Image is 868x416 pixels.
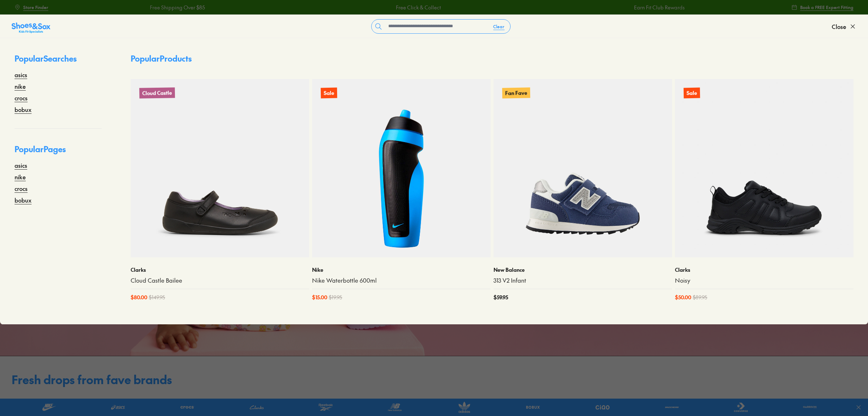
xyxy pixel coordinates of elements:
[684,88,700,99] p: Sale
[487,20,510,33] button: Clear
[131,79,309,257] a: Cloud Castle
[12,22,50,34] img: SNS_Logo_Responsive.svg
[693,294,707,301] span: $ 89.95
[131,53,192,65] p: Popular Products
[149,294,165,301] span: $ 149.95
[494,294,508,301] span: $ 59.95
[15,196,32,204] a: bobux
[494,79,672,257] a: Fan Fave
[15,143,102,161] p: Popular Pages
[15,172,26,181] a: nike
[131,294,147,301] span: $ 80.00
[312,266,491,274] p: Nike
[494,266,672,274] p: New Balance
[15,82,26,91] a: nike
[133,4,188,11] a: Free Shipping Over $85
[12,21,50,32] a: Shoes &amp; Sox
[23,4,48,11] span: Store Finder
[139,87,175,99] p: Cloud Castle
[617,4,668,11] a: Earn Fit Club Rewards
[791,1,853,14] a: Book a FREE Expert Fitting
[15,70,27,79] a: asics
[15,184,28,193] a: crocs
[312,276,491,284] a: Nike Waterbottle 600ml
[15,161,27,170] a: asics
[502,87,530,98] p: Fan Fave
[675,276,853,284] a: Noisy
[321,88,337,99] p: Sale
[15,53,102,70] p: Popular Searches
[312,294,327,301] span: $ 15.00
[131,266,309,274] p: Clarks
[15,93,28,102] a: crocs
[675,79,853,257] a: Sale
[131,276,309,284] a: Cloud Castle Bailee
[675,266,853,274] p: Clarks
[675,294,691,301] span: $ 50.00
[379,4,424,11] a: Free Click & Collect
[832,18,856,34] button: Close
[329,294,342,301] span: $ 19.95
[15,1,48,14] a: Store Finder
[800,4,853,11] span: Book a FREE Expert Fitting
[832,22,846,31] span: Close
[312,79,491,257] a: Sale
[15,105,32,114] a: bobux
[494,276,672,284] a: 313 V2 Infant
